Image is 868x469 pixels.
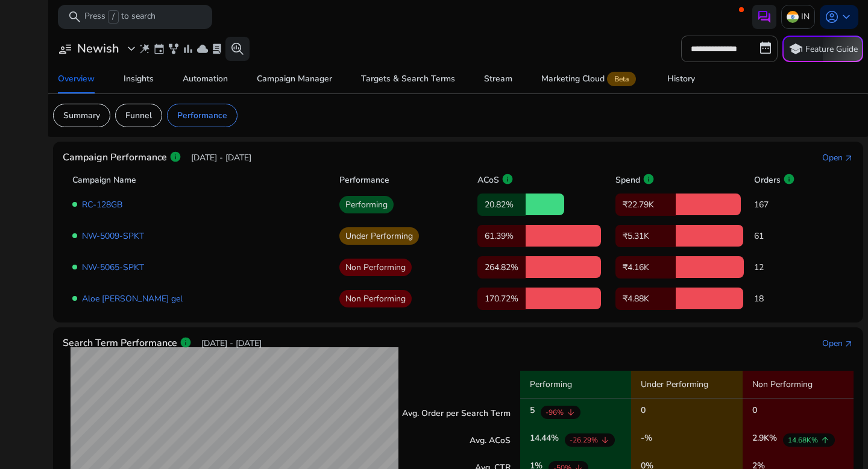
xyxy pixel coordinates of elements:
[570,435,598,445] p: -26.29%
[600,435,610,445] span: arrow_downward
[822,337,843,350] div: Open
[339,290,412,307] p: Non Performing
[108,10,119,24] span: /
[339,227,419,245] p: Under Performing
[201,337,262,350] p: [DATE] - [DATE]
[667,75,695,83] div: History
[805,43,858,55] p: Feature Guide
[477,174,499,186] p: ACoS
[615,288,676,310] p: ₹4.88K
[257,75,332,83] div: Campaign Manager
[139,43,151,55] span: wand_stars
[124,42,139,56] span: expand_more
[822,337,854,350] a: Openarrow_outward
[788,42,803,56] span: school
[754,174,781,186] p: Orders
[183,75,228,83] div: Automation
[211,43,223,55] span: lab_profile
[84,10,156,24] p: Press to search
[643,173,655,185] span: info
[63,338,177,349] h4: Search Term Performance
[168,43,180,55] span: family_history
[63,152,167,163] h4: Campaign Performance
[82,293,183,304] a: Aloe [PERSON_NAME] gel
[551,432,559,444] span: %
[844,154,854,163] span: arrow_outward
[72,174,136,186] p: Campaign Name
[470,434,511,447] p: Avg. ACoS
[820,435,830,445] span: arrow_upward
[822,151,843,164] div: Open
[124,75,154,83] div: Insights
[541,74,638,84] div: Marketing Cloud
[641,406,646,419] h5: 0
[153,43,165,55] span: event
[68,10,82,24] span: search
[82,199,122,210] a: RC-128GB
[787,11,799,23] img: in.svg
[782,36,863,62] button: schoolFeature Guide
[339,259,412,276] p: Non Performing
[607,72,636,86] span: Beta
[783,173,795,185] span: info
[180,336,192,348] span: info
[822,151,854,164] a: Openarrow_outward
[82,230,144,242] a: NW-5009-SPKT
[197,43,209,55] span: cloud
[58,42,72,56] span: user_attributes
[844,339,854,349] span: arrow_outward
[615,225,676,247] p: ₹5.31K
[177,109,227,122] p: Performance
[339,196,394,213] p: Performing
[502,173,514,185] span: info
[484,75,512,83] div: Stream
[615,256,676,279] p: ₹4.16K
[566,408,576,417] span: arrow_downward
[82,262,144,273] a: NW-5065-SPKT
[641,433,652,447] h5: -
[77,42,119,56] h3: Newish
[230,42,245,56] span: search_insights
[169,151,181,163] span: info
[631,371,742,398] p: Under Performing
[361,75,455,83] div: Targets & Search Terms
[63,109,100,122] p: Summary
[769,432,777,444] span: %
[191,151,251,164] p: [DATE] - [DATE]
[182,43,194,55] span: bar_chart
[477,225,526,247] p: 61.39%
[754,230,819,242] p: 61
[125,109,152,122] p: Funnel
[530,433,559,447] h5: 14.44
[752,406,757,419] h5: 0
[546,407,564,418] p: -96%
[339,174,389,186] p: Performance
[477,194,526,216] p: 20.82%
[225,37,250,61] button: search_insights
[754,292,819,305] p: 18
[743,371,854,398] p: Non Performing
[644,432,652,444] span: %
[615,194,676,216] p: ₹22.79K
[58,75,95,83] div: Overview
[520,371,631,398] p: Performing
[615,174,640,186] p: Spend
[402,407,511,420] p: Avg. Order per Search Term
[801,6,810,27] p: IN
[752,433,777,447] h5: 2.9K
[754,198,819,211] p: 167
[477,256,526,279] p: 264.82%
[839,10,854,24] span: keyboard_arrow_down
[530,406,535,419] h5: 5
[754,261,819,274] p: 12
[788,435,818,445] p: 14.68K%
[477,288,526,310] p: 170.72%
[825,10,839,24] span: account_circle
